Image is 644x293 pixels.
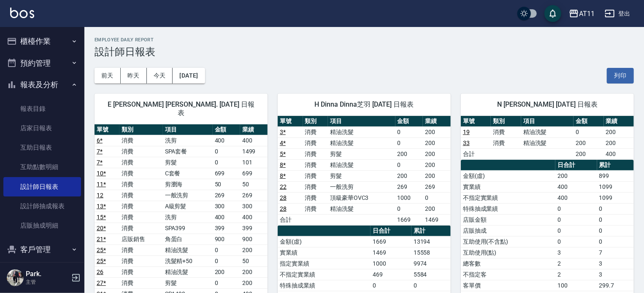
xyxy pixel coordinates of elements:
td: 50 [213,179,240,190]
td: 0 [213,277,240,288]
td: 精油洗髮 [163,245,213,255]
th: 累計 [597,160,634,171]
td: 200 [423,159,451,170]
td: 1469 [371,247,411,258]
th: 金額 [213,124,240,135]
td: 900 [213,234,240,245]
td: 299.7 [597,280,634,291]
td: 300 [213,201,240,212]
th: 單號 [461,116,491,127]
td: 200 [395,170,423,181]
td: 0 [555,214,597,225]
button: [DATE] [173,68,205,83]
a: 19 [463,129,470,135]
td: 13194 [411,236,451,247]
button: 昨天 [121,68,147,83]
td: 3 [597,269,634,280]
td: 9974 [411,258,451,269]
td: 0 [423,192,451,203]
td: 消費 [303,170,328,181]
td: 200 [423,126,451,137]
td: 200 [574,148,603,159]
td: 200 [574,137,603,148]
a: 26 [97,269,103,275]
img: Logo [10,8,34,18]
td: 精油洗髮 [163,266,213,277]
a: 28 [280,194,287,201]
td: 不指定實業績 [278,269,371,280]
td: 精油洗髮 [521,126,574,137]
th: 累計 [411,226,451,237]
td: 1469 [423,214,451,225]
td: 5584 [411,269,451,280]
td: 金額(虛) [461,170,555,181]
th: 業績 [240,124,268,135]
td: 1000 [371,258,411,269]
td: 洗剪 [163,135,213,146]
button: 櫃檯作業 [3,30,81,52]
td: 洗髮精+50 [163,255,213,266]
td: 消費 [119,168,163,179]
td: 200 [240,277,268,288]
td: 消費 [119,266,163,277]
td: 7 [597,247,634,258]
td: 399 [240,223,268,234]
td: 399 [213,223,240,234]
table: a dense table [461,116,634,160]
td: 消費 [303,148,328,159]
td: 店販銷售 [119,234,163,245]
td: 0 [597,203,634,214]
td: 469 [371,269,411,280]
td: 實業績 [278,247,371,258]
td: 消費 [119,135,163,146]
th: 日合計 [371,226,411,237]
td: 900 [240,234,268,245]
button: AT11 [566,5,598,22]
td: 400 [240,212,268,223]
td: 精油洗髮 [328,126,395,137]
button: 報表及分析 [3,74,81,96]
td: 剪髮 [328,170,395,181]
td: 1099 [597,192,634,203]
td: 頂級豪華OVC3 [328,192,395,203]
td: 400 [240,135,268,146]
td: 269 [240,190,268,201]
td: 101 [240,157,268,168]
td: 699 [240,168,268,179]
td: 消費 [119,212,163,223]
a: 報表目錄 [3,99,81,118]
td: 一般洗剪 [328,181,395,192]
td: 一般洗剪 [163,190,213,201]
td: 0 [597,225,634,236]
a: 設計師日報表 [3,177,81,196]
td: 金額(虛) [278,236,371,247]
td: 50 [240,179,268,190]
td: 1099 [597,181,634,192]
td: 實業績 [461,181,555,192]
a: 22 [280,183,287,190]
th: 業績 [604,116,634,127]
td: 指定實業績 [278,258,371,269]
td: 消費 [119,179,163,190]
td: 0 [395,137,423,148]
td: SPA套餐 [163,146,213,157]
td: 消費 [303,192,328,203]
td: 精油洗髮 [328,203,395,214]
h3: 設計師日報表 [95,46,634,58]
th: 金額 [395,116,423,127]
td: 總客數 [461,258,555,269]
td: 200 [213,266,240,277]
td: 0 [371,280,411,291]
td: 特殊抽成業績 [278,280,371,291]
td: 消費 [303,159,328,170]
td: 300 [240,201,268,212]
button: 列印 [607,68,634,83]
td: 50 [240,255,268,266]
td: 269 [213,190,240,201]
td: 合計 [461,148,491,159]
h5: Park. [26,270,69,278]
h2: Employee Daily Report [95,37,634,43]
td: 0 [597,236,634,247]
td: 角蛋白 [163,234,213,245]
td: 200 [395,148,423,159]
